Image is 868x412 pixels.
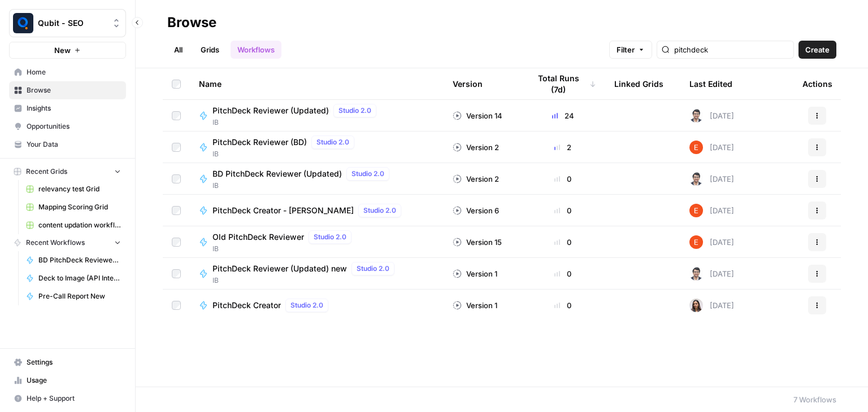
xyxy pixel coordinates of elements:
a: Deck to Image (API Integration) [21,269,126,287]
span: Settings [27,357,121,367]
a: Browse [9,81,126,99]
span: Qubit - SEO [38,17,106,29]
a: Pre-Call Report New [21,287,126,305]
div: 0 [530,173,596,185]
button: Workspace: Qubit - SEO [9,9,126,37]
div: [DATE] [689,267,734,280]
div: Version 2 [453,173,499,185]
span: Studio 2.0 [351,169,384,179]
span: Insights [27,103,121,113]
span: Recent Grids [26,166,67,177]
a: Your Data [9,135,126,154]
span: BD PitchDeck Reviewer (Updated) [212,168,342,179]
span: Help + Support [27,393,121,404]
img: ajf8yqgops6ssyjpn8789yzw4nvp [689,235,703,249]
a: Workflows [231,41,281,59]
input: Search [674,44,789,55]
span: Recent Workflows [26,238,85,248]
div: Total Runs (7d) [530,68,596,99]
span: Mapping Scoring Grid [38,202,121,212]
span: New [54,45,71,56]
span: PitchDeck Reviewer (Updated) new [212,263,347,274]
button: New [9,42,126,59]
div: [DATE] [689,299,734,312]
img: 35tz4koyam3fgiezpr65b8du18d9 [689,109,703,122]
div: Actions [802,68,832,99]
span: Pre-Call Report New [38,291,121,301]
div: 0 [530,236,596,248]
div: [DATE] [689,109,734,122]
span: IB [212,117,381,128]
div: [DATE] [689,172,734,186]
div: Last Edited [689,68,732,99]
span: Studio 2.0 [363,205,396,216]
a: Old PitchDeck ReviewerStudio 2.0IB [199,230,435,254]
span: IB [212,244,356,254]
a: PitchDeck Reviewer (Updated) newStudio 2.0IB [199,262,435,286]
div: Version 6 [453,205,499,216]
a: relevancy test Grid [21,180,126,198]
span: content updation workflow [38,220,121,230]
span: BD PitchDeck Reviewer (Updated) [38,255,121,265]
div: Version 1 [453,268,497,279]
span: PitchDeck Reviewer (Updated) [212,105,329,116]
a: Home [9,63,126,81]
img: ajf8yqgops6ssyjpn8789yzw4nvp [689,204,703,217]
span: Studio 2.0 [290,300,323,310]
span: relevancy test Grid [38,184,121,194]
div: Version 1 [453,300,497,311]
a: PitchDeck Reviewer (Updated)Studio 2.0IB [199,104,435,128]
button: Help + Support [9,389,126,407]
span: Home [27,67,121,77]
span: PitchDeck Creator - [PERSON_NAME] [212,205,354,216]
div: Linked Grids [614,68,663,99]
span: Studio 2.0 [338,106,371,116]
button: Recent Grids [9,163,126,180]
span: Studio 2.0 [316,137,349,147]
a: BD PitchDeck Reviewer (Updated)Studio 2.0IB [199,167,435,191]
a: Mapping Scoring Grid [21,198,126,216]
div: 0 [530,205,596,216]
div: Name [199,68,435,99]
a: PitchDeck Reviewer (BD)Studio 2.0IB [199,135,435,159]
img: 35tz4koyam3fgiezpr65b8du18d9 [689,267,703,280]
img: 141n3bijxpn8h033wqhh0520kuqr [689,299,703,312]
div: 0 [530,268,596,279]
div: Version [453,68,483,99]
a: Insights [9,99,126,117]
div: 0 [530,300,596,311]
button: Create [798,41,836,59]
span: Opportunities [27,121,121,132]
span: Old PitchDeck Reviewer [212,231,304,243]
div: 2 [530,142,596,153]
img: ajf8yqgops6ssyjpn8789yzw4nvp [689,141,703,154]
span: Deck to Image (API Integration) [38,273,121,283]
a: Grids [194,41,226,59]
span: PitchDeck Reviewer (BD) [212,137,307,148]
img: 35tz4koyam3fgiezpr65b8du18d9 [689,172,703,186]
a: Opportunities [9,117,126,135]
span: Usage [27,375,121,385]
div: Version 2 [453,142,499,153]
a: content updation workflow [21,216,126,234]
span: Your Data [27,139,121,150]
span: Studio 2.0 [357,264,389,274]
span: Studio 2.0 [314,232,346,242]
div: 24 [530,110,596,121]
div: Browse [167,14,216,32]
a: Usage [9,371,126,389]
span: IB [212,149,359,159]
a: All [167,41,189,59]
div: [DATE] [689,204,734,217]
button: Filter [609,41,652,59]
a: PitchDeck CreatorStudio 2.0 [199,299,435,312]
span: PitchDeck Creator [212,300,281,311]
button: Recent Workflows [9,234,126,251]
a: PitchDeck Creator - [PERSON_NAME]Studio 2.0 [199,204,435,217]
a: BD PitchDeck Reviewer (Updated) [21,251,126,269]
span: IB [212,275,399,286]
div: [DATE] [689,141,734,154]
img: Qubit - SEO Logo [13,13,33,33]
div: Version 14 [453,110,502,121]
span: Create [805,44,830,55]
